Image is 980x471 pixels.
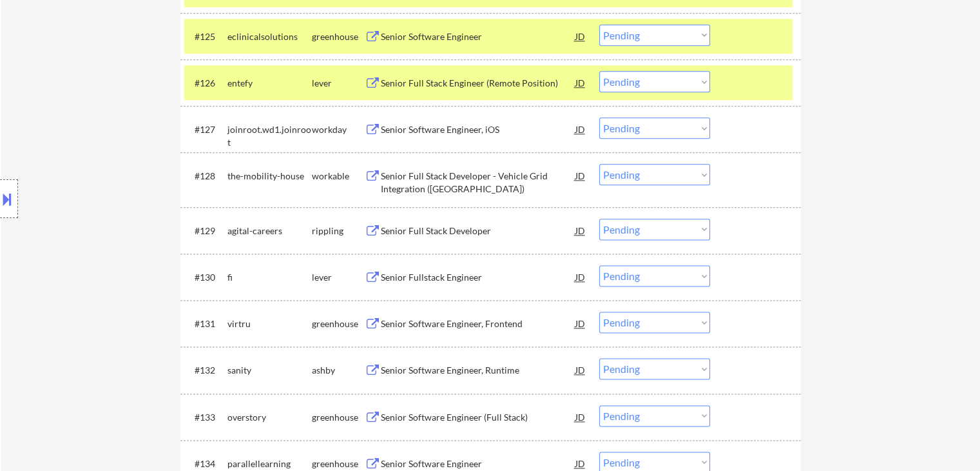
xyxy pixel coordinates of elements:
[227,123,312,148] div: joinroot.wd1.joinroot
[381,411,575,424] div: Senior Software Engineer (Full Stack)
[312,271,365,284] div: lever
[312,317,365,330] div: greenhouse
[227,225,312,237] div: agital-careers
[574,117,587,141] div: JD
[574,358,587,381] div: JD
[381,170,575,195] div: Senior Full Stack Developer - Vehicle Grid Integration ([GEOGRAPHIC_DATA])
[574,71,587,94] div: JD
[227,317,312,330] div: virtru
[312,30,365,43] div: greenhouse
[227,30,312,43] div: eclinicalsolutions
[312,457,365,470] div: greenhouse
[574,265,587,288] div: JD
[195,411,217,424] div: #133
[312,364,365,377] div: ashby
[227,457,312,470] div: parallellearning
[574,405,587,428] div: JD
[574,219,587,242] div: JD
[195,30,217,43] div: #125
[227,77,312,90] div: entefy
[195,77,217,90] div: #126
[381,317,575,330] div: Senior Software Engineer, Frontend
[381,225,575,237] div: Senior Full Stack Developer
[381,364,575,377] div: Senior Software Engineer, Runtime
[574,312,587,335] div: JD
[312,170,365,183] div: workable
[195,364,217,377] div: #132
[381,457,575,470] div: Senior Software Engineer
[312,411,365,424] div: greenhouse
[227,170,312,183] div: the-mobility-house
[381,30,575,43] div: Senior Software Engineer
[574,25,587,48] div: JD
[195,457,217,470] div: #134
[381,77,575,90] div: Senior Full Stack Engineer (Remote Position)
[227,364,312,377] div: sanity
[574,164,587,187] div: JD
[381,271,575,284] div: Senior Fullstack Engineer
[227,411,312,424] div: overstory
[312,77,365,90] div: lever
[312,225,365,237] div: rippling
[227,271,312,284] div: fi
[195,317,217,330] div: #131
[381,123,575,136] div: Senior Software Engineer, iOS
[312,123,365,136] div: workday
